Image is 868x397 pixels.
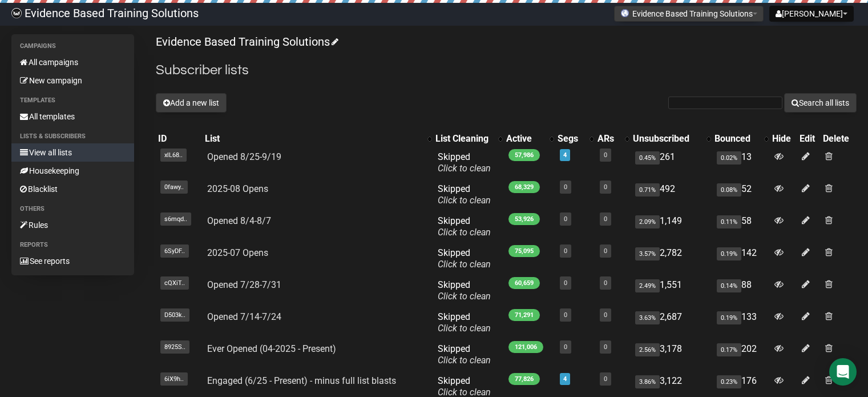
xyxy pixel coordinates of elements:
span: Skipped [438,311,491,334]
td: 3,178 [631,339,712,371]
a: Click to clean [438,163,491,174]
th: Segs: No sort applied, activate to apply an ascending sort [555,131,595,147]
a: Click to clean [438,323,491,334]
th: Unsubscribed: No sort applied, activate to apply an ascending sort [631,131,712,147]
span: 0.11% [717,215,741,228]
span: 0.14% [717,279,741,292]
span: 2.49% [635,279,660,292]
a: See reports [11,252,134,270]
th: Active: No sort applied, activate to apply an ascending sort [504,131,555,147]
td: 52 [712,179,770,211]
span: 53,926 [508,213,540,225]
li: Reports [11,238,134,252]
span: 0.02% [717,151,741,165]
th: Delete: No sort applied, sorting is disabled [821,131,857,147]
a: 0 [604,311,607,319]
a: Click to clean [438,259,491,270]
span: Skipped [438,343,491,366]
button: Search all lists [784,93,857,113]
a: Click to clean [438,291,491,302]
span: Skipped [438,183,491,206]
div: Segs [558,133,584,145]
span: 0.19% [717,311,741,324]
span: 0.23% [717,375,741,388]
th: List Cleaning: No sort applied, activate to apply an ascending sort [433,131,504,147]
span: 3.86% [635,375,660,388]
td: 13 [712,147,770,179]
a: Blacklist [11,180,134,198]
td: 58 [712,211,770,243]
span: 6iX9h.. [160,372,188,386]
a: 0 [564,311,567,319]
span: 0.19% [717,247,741,260]
span: 121,006 [508,341,543,353]
a: 0 [604,279,607,287]
div: Hide [772,133,795,145]
a: 0 [564,343,567,351]
a: Housekeeping [11,162,134,180]
span: 57,986 [508,149,540,161]
a: All templates [11,107,134,126]
a: 0 [564,215,567,223]
span: Skipped [438,151,491,174]
a: Engaged (6/25 - Present) - minus full list blasts [207,375,396,386]
img: favicons [620,9,629,18]
a: Opened 7/28-7/31 [207,279,281,290]
span: 3.57% [635,247,660,260]
div: Unsubscribed [633,133,701,145]
th: Hide: No sort applied, sorting is disabled [770,131,797,147]
a: Opened 7/14-7/24 [207,311,281,322]
span: cQXiT.. [160,276,189,290]
a: New campaign [11,71,134,90]
button: [PERSON_NAME] [769,6,854,22]
span: 3.63% [635,311,660,324]
span: 0fawy.. [160,181,188,194]
td: 142 [712,243,770,275]
span: 8925S.. [160,340,189,354]
span: 68,329 [508,181,540,193]
span: 77,826 [508,373,540,385]
th: Edit: No sort applied, sorting is disabled [797,131,821,147]
a: 2025-07 Opens [207,247,268,258]
a: 4 [563,375,567,383]
li: Lists & subscribers [11,130,134,143]
td: 88 [712,275,770,307]
td: 1,149 [631,211,712,243]
span: s6mqd.. [160,212,191,226]
td: 261 [631,147,712,179]
span: 2.09% [635,215,660,228]
span: 60,659 [508,277,540,289]
a: Opened 8/25-9/19 [207,151,281,162]
span: Skipped [438,215,491,238]
div: List [205,133,422,145]
span: Skipped [438,279,491,302]
span: 75,095 [508,245,540,257]
a: Click to clean [438,227,491,238]
div: List Cleaning [435,133,492,145]
a: Click to clean [438,355,491,366]
span: D503k.. [160,308,189,322]
a: 4 [563,151,567,159]
td: 1,551 [631,275,712,307]
td: 2,687 [631,307,712,339]
span: xlL68.. [160,149,187,162]
h2: Subscriber lists [156,60,857,81]
img: 6a635aadd5b086599a41eda90e0773ac [11,8,22,18]
a: 0 [604,375,607,383]
div: Edit [800,133,818,145]
span: 0.71% [635,183,660,197]
a: 0 [564,279,567,287]
li: Others [11,202,134,216]
li: Campaigns [11,39,134,53]
a: Rules [11,216,134,234]
a: 0 [564,247,567,255]
div: Bounced [714,133,758,145]
a: 0 [604,183,607,191]
td: 202 [712,339,770,371]
span: 2.56% [635,343,660,356]
span: 0.45% [635,151,660,165]
th: Bounced: No sort applied, activate to apply an ascending sort [712,131,770,147]
li: Templates [11,94,134,107]
a: Evidence Based Training Solutions [156,35,337,49]
span: 0.17% [717,343,741,356]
